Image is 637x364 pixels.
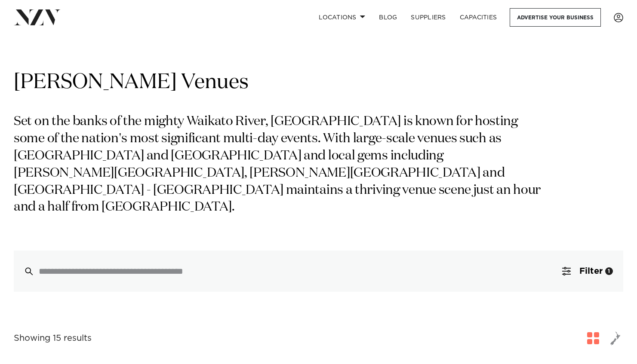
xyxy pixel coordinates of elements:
a: BLOG [372,8,404,27]
a: SUPPLIERS [404,8,452,27]
span: Filter [579,267,603,275]
div: Showing 15 results [14,332,92,345]
h1: [PERSON_NAME] Venues [14,69,623,96]
button: Filter1 [552,251,623,292]
p: Set on the banks of the mighty Waikato River, [GEOGRAPHIC_DATA] is known for hosting some of the ... [14,113,545,216]
a: Capacities [453,8,504,27]
a: Advertise your business [510,8,601,27]
div: 1 [605,267,613,275]
a: Locations [312,8,372,27]
img: nzv-logo.png [14,9,61,25]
